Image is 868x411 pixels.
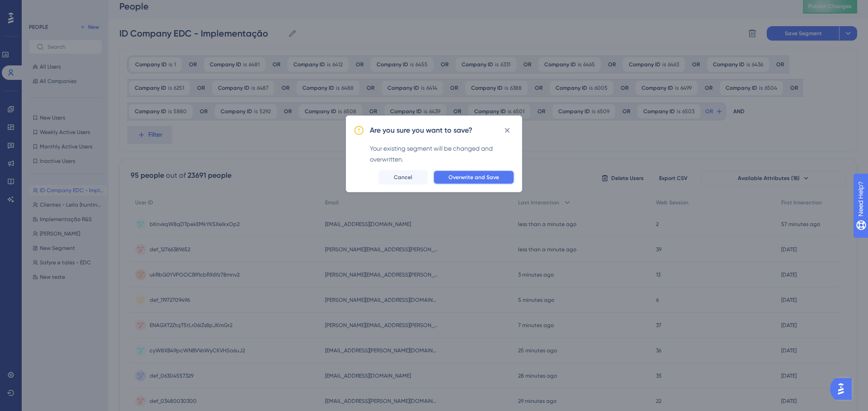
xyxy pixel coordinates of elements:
iframe: UserGuiding AI Assistant Launcher [830,375,857,402]
span: Overwrite and Save [448,174,499,181]
span: Cancel [394,174,412,181]
span: Need Help? [21,2,57,13]
div: Your existing segment will be changed and overwritten. [370,143,514,165]
h2: Are you sure you want to save? [370,125,472,136]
